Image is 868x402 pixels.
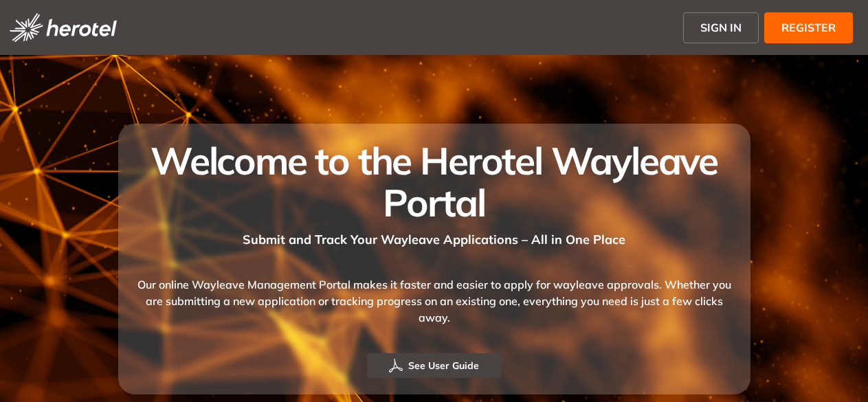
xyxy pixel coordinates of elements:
[764,12,853,43] button: REGISTER
[10,13,117,42] img: logo
[367,353,501,378] button: See User Guide
[700,19,742,36] span: SIGN IN
[135,223,734,249] div: Submit and Track Your Wayleave Applications – All in One Place
[135,249,734,353] div: Our online Wayleave Management Portal makes it faster and easier to apply for wayleave approvals....
[151,137,717,226] span: Welcome to the Herotel Wayleave Portal
[781,19,836,36] span: REGISTER
[683,12,759,43] button: SIGN IN
[408,358,479,373] span: See User Guide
